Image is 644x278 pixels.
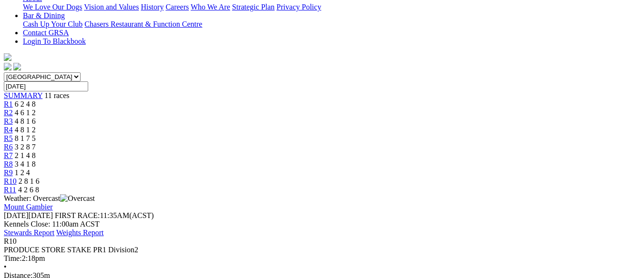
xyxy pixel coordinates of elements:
span: 11 races [44,91,69,99]
a: SUMMARY [4,91,42,99]
a: Login To Blackbook [23,37,86,45]
span: 4 8 1 2 [15,126,36,134]
a: R11 [4,186,16,194]
span: 4 6 1 2 [15,109,36,117]
img: twitter.svg [13,63,21,70]
a: R1 [4,100,13,108]
span: 4 2 6 8 [18,186,39,194]
span: 6 2 4 8 [15,100,36,108]
span: 11:35AM(ACST) [55,211,154,219]
span: Weather: Overcast [4,194,95,202]
a: R8 [4,160,13,168]
a: R9 [4,169,13,177]
div: 2:18pm [4,254,640,263]
a: R10 [4,177,17,185]
span: [DATE] [4,211,53,219]
span: R10 [4,237,17,245]
div: About [23,3,640,11]
a: R5 [4,134,13,142]
span: 3 2 8 7 [15,143,36,151]
a: R6 [4,143,13,151]
a: Mount Gambier [4,203,53,211]
span: 1 2 4 [15,169,30,177]
span: [DATE] [4,211,29,219]
a: R4 [4,126,13,134]
div: Bar & Dining [23,20,640,29]
a: Contact GRSA [23,29,69,37]
a: Who We Are [191,3,230,11]
a: Careers [165,3,189,11]
a: Strategic Plan [232,3,275,11]
span: 2 8 1 6 [19,177,40,185]
a: Bar & Dining [23,11,65,20]
a: Weights Report [56,228,104,237]
a: We Love Our Dogs [23,3,82,11]
a: Stewards Report [4,228,54,237]
span: FIRST RACE: [55,211,100,219]
span: • [4,263,7,271]
span: 8 1 7 5 [15,134,36,142]
span: Time: [4,254,22,262]
img: facebook.svg [4,63,11,70]
span: 2 1 4 8 [15,151,36,159]
div: PRODUCE STORE STAKE PR1 Division2 [4,246,640,254]
a: Privacy Policy [276,3,321,11]
a: Chasers Restaurant & Function Centre [84,20,202,28]
span: 4 8 1 6 [15,117,36,125]
a: History [141,3,164,11]
img: logo-grsa-white.png [4,53,11,61]
a: R2 [4,109,13,117]
input: Select date [4,81,88,91]
a: R3 [4,117,13,125]
img: Overcast [60,194,95,203]
a: R7 [4,151,13,159]
a: Cash Up Your Club [23,20,82,28]
div: Kennels Close: 11:00am ACST [4,220,640,228]
span: 3 4 1 8 [15,160,36,168]
a: Vision and Values [84,3,139,11]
